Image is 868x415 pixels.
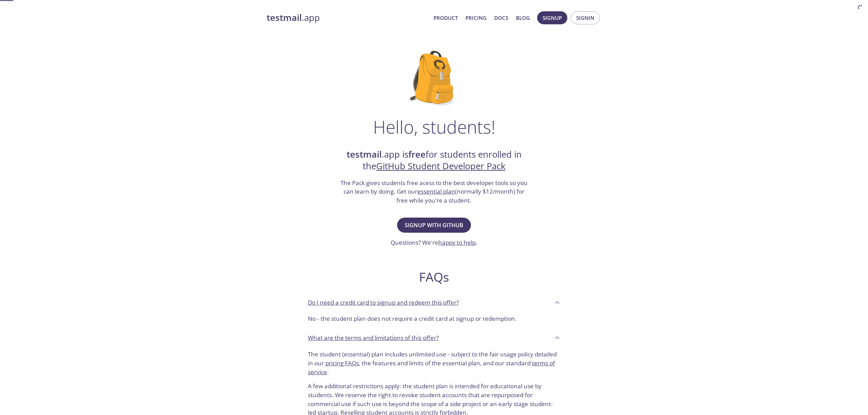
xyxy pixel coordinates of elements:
a: Pricing [465,13,487,22]
span: Signup with GitHub [405,220,463,230]
strong: testmail [267,12,302,24]
a: pricing FAQs [325,359,359,367]
h2: FAQs [302,269,566,285]
div: Do I need a credit card to signup and redeem this offer? [302,293,566,312]
a: essential plan [417,187,455,195]
button: Signin [571,11,600,24]
span: Signin [576,13,594,22]
a: Product [433,13,458,22]
a: Docs [494,13,508,22]
strong: free [408,148,426,160]
h1: Hello, students! [373,117,495,137]
h3: Questions? We're . [391,238,477,247]
p: No - the student plan does not require a credit card at signup or redemption. [308,314,560,323]
span: Signup [543,13,562,22]
div: Do I need a credit card to signup and redeem this offer? [302,312,566,329]
a: happy to help [438,239,476,246]
button: Signup with GitHub [397,218,471,233]
strong: testmail [347,148,382,160]
button: Signup [537,11,567,24]
div: What are the terms and limitations of this offer? [302,329,566,347]
p: Do I need a credit card to signup and redeem this offer? [308,298,459,307]
a: testmail.app [267,12,428,24]
img: github-student-backpack.png [410,51,458,106]
a: terms of service [308,359,555,376]
a: GitHub Student Developer Pack [376,160,506,172]
p: What are the terms and limitations of this offer? [308,333,439,342]
h3: The Pack gives students free acess to the best developer tools so you can learn by doing. Get our... [340,179,529,205]
p: The student (essential) plan includes unlimited use - subject to the fair usage policy detailed i... [308,350,560,376]
a: Blog [516,13,530,22]
h2: .app is for students enrolled in the [340,149,529,172]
